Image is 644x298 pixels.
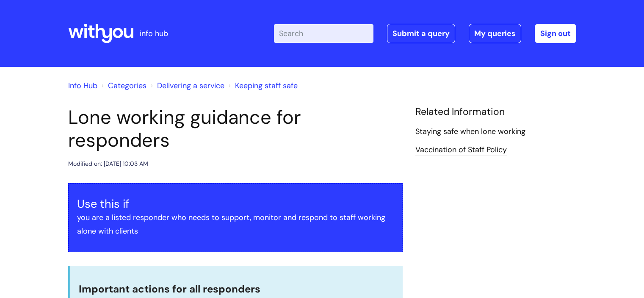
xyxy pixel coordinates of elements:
a: Sign out [535,24,576,43]
h3: Use this if [77,197,394,211]
a: Keeping staff safe [235,81,298,91]
div: Modified on: [DATE] 10:03 AM [68,159,148,169]
a: Submit a query [387,24,455,43]
span: Important actions for all responders [79,282,260,295]
a: My queries [469,24,521,43]
a: Vaccination of Staff Policy [415,145,507,156]
p: you are a listed responder who needs to support, monitor and respond to staff working alone with ... [77,211,394,238]
h1: Lone working guidance for responders [68,106,403,152]
li: Keeping staff safe [227,79,298,92]
input: Search [274,24,373,43]
a: Info Hub [68,81,97,91]
h4: Related Information [415,106,576,118]
p: info hub [140,27,168,40]
div: | - [274,24,576,43]
a: Delivering a service [157,81,224,91]
a: Categories [108,81,146,91]
a: Staying safe when lone working [415,126,525,137]
li: Delivering a service [149,79,224,92]
li: Solution home [100,79,146,92]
